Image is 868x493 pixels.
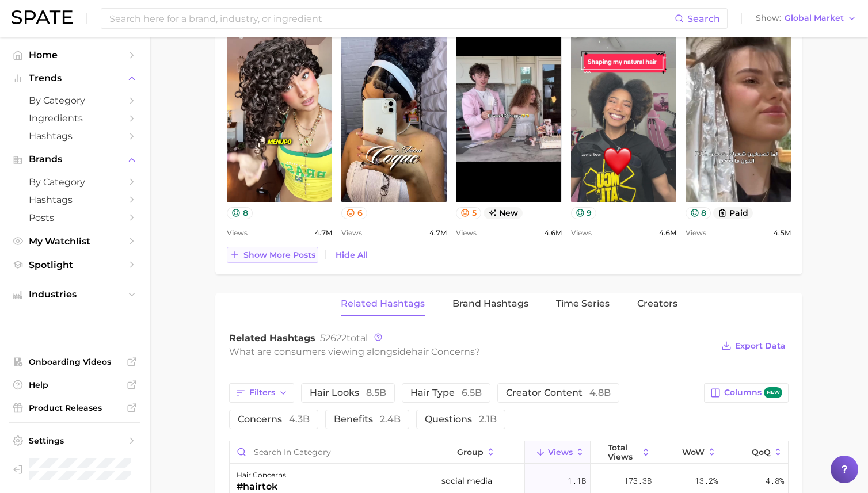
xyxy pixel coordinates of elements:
[29,212,121,223] span: Posts
[545,226,562,240] span: 4.6m
[237,468,286,482] div: hair concerns
[249,388,275,398] span: Filters
[320,333,347,343] span: 52622
[456,207,481,219] button: 5
[9,399,140,416] a: Product Releases
[380,414,401,425] span: 2.4b
[336,250,368,260] span: Hide All
[9,455,140,484] a: Log out. Currently logged in as Pro User with e-mail spate.pro@test.test.
[227,247,318,263] button: Show more posts
[624,474,652,488] span: 173.3b
[682,448,705,457] span: WoW
[29,403,121,413] span: Product Releases
[690,474,718,488] span: -13.2%
[29,236,121,247] span: My Watchlist
[238,415,310,424] span: concerns
[412,346,475,357] span: hair concerns
[713,207,753,219] button: paid
[568,474,586,488] span: 1.1b
[108,9,675,28] input: Search here for a brand, industry, or ingredient
[12,10,73,24] img: SPATE
[571,226,592,240] span: Views
[29,357,121,367] span: Onboarding Videos
[29,95,121,106] span: by Category
[687,13,720,24] span: Search
[589,387,611,398] span: 4.8b
[243,250,315,260] span: Show more posts
[429,226,447,240] span: 4.7m
[9,353,140,370] a: Onboarding Videos
[425,415,497,424] span: questions
[341,299,425,309] span: Related Hashtags
[9,256,140,274] a: Spotlight
[333,247,371,263] button: Hide All
[457,448,484,457] span: group
[452,299,528,309] span: Brand Hashtags
[229,383,294,403] button: Filters
[761,474,784,488] span: -4.8%
[341,226,362,240] span: Views
[637,299,677,309] span: Creators
[718,338,789,354] button: Export Data
[9,127,140,145] a: Hashtags
[9,191,140,209] a: Hashtags
[334,415,401,424] span: benefits
[764,387,782,398] span: new
[722,441,788,464] button: QoQ
[29,154,121,165] span: Brands
[656,441,722,464] button: WoW
[608,443,638,461] span: Total Views
[9,151,140,168] button: Brands
[9,376,140,393] a: Help
[315,226,332,240] span: 4.7m
[289,414,310,425] span: 4.3b
[484,207,523,219] span: new
[686,226,706,240] span: Views
[756,15,781,21] span: Show
[9,46,140,64] a: Home
[753,11,859,26] button: ShowGlobal Market
[29,73,121,83] span: Trends
[441,474,492,488] span: social media
[9,232,140,250] a: My Watchlist
[9,286,140,303] button: Industries
[774,226,791,240] span: 4.5m
[571,207,597,219] button: 9
[724,387,782,398] span: Columns
[29,194,121,205] span: Hashtags
[320,333,368,343] span: total
[29,259,121,270] span: Spotlight
[410,388,482,398] span: hair type
[29,435,121,446] span: Settings
[229,333,315,343] span: Related Hashtags
[310,388,386,398] span: hair looks
[525,441,591,464] button: Views
[686,207,711,219] button: 8
[230,441,437,463] input: Search in category
[29,289,121,300] span: Industries
[29,177,121,188] span: by Category
[548,448,573,457] span: Views
[735,341,786,351] span: Export Data
[29,380,121,390] span: Help
[659,226,676,240] span: 4.6m
[227,226,248,240] span: Views
[9,70,140,87] button: Trends
[9,109,140,127] a: Ingredients
[462,387,482,398] span: 6.5b
[704,383,789,403] button: Columnsnew
[9,209,140,227] a: Posts
[29,131,121,142] span: Hashtags
[229,344,713,360] div: What are consumers viewing alongside ?
[9,432,140,449] a: Settings
[341,207,367,219] button: 6
[556,299,610,309] span: Time Series
[29,113,121,124] span: Ingredients
[437,441,525,464] button: group
[752,448,771,457] span: QoQ
[227,207,253,219] button: 8
[9,91,140,109] a: by Category
[9,173,140,191] a: by Category
[785,15,844,21] span: Global Market
[506,388,611,398] span: creator content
